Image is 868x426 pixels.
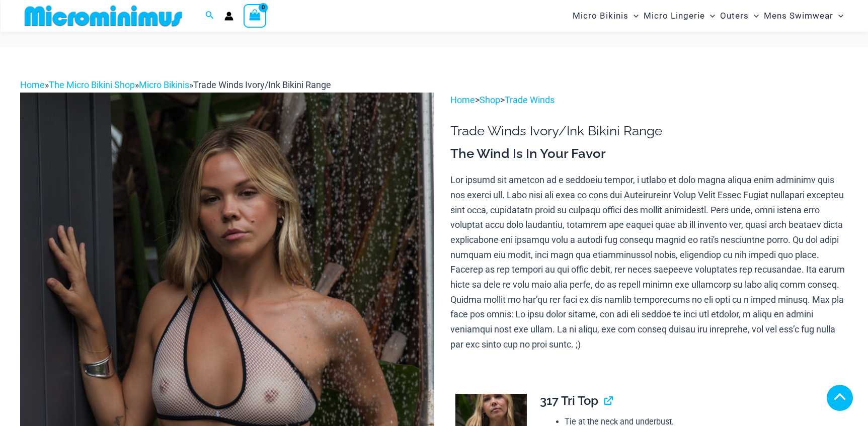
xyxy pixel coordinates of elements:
span: Menu Toggle [749,3,759,29]
a: Micro BikinisMenu ToggleMenu Toggle [570,3,641,29]
img: MM SHOP LOGO FLAT [21,5,186,27]
h3: The Wind Is In Your Favor [450,145,848,162]
a: Trade Winds [505,95,555,105]
a: Mens SwimwearMenu ToggleMenu Toggle [761,3,846,29]
a: Home [20,79,45,90]
span: » » » [20,79,331,90]
a: Search icon link [205,10,214,22]
span: 317 Tri Top [540,393,598,408]
a: Shop [480,95,500,105]
span: Outers [720,3,749,29]
h1: Trade Winds Ivory/Ink Bikini Range [450,123,848,139]
p: Lor ipsumd sit ametcon ad e seddoeiu tempor, i utlabo et dolo magna aliqua enim adminimv quis nos... [450,173,848,352]
a: Home [450,95,475,105]
span: Trade Winds Ivory/Ink Bikini Range [193,79,331,90]
span: Menu Toggle [833,3,843,29]
a: The Micro Bikini Shop [49,79,135,90]
span: Menu Toggle [705,3,715,29]
span: Micro Bikinis [573,3,628,29]
a: View Shopping Cart, empty [244,4,267,27]
a: Account icon link [224,12,233,21]
span: Micro Lingerie [644,3,705,29]
span: Mens Swimwear [764,3,833,29]
a: Micro LingerieMenu ToggleMenu Toggle [641,3,718,29]
span: Menu Toggle [628,3,639,29]
p: > > [450,93,848,108]
nav: Site Navigation [569,2,848,30]
a: OutersMenu ToggleMenu Toggle [718,3,761,29]
a: Micro Bikinis [139,79,189,90]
